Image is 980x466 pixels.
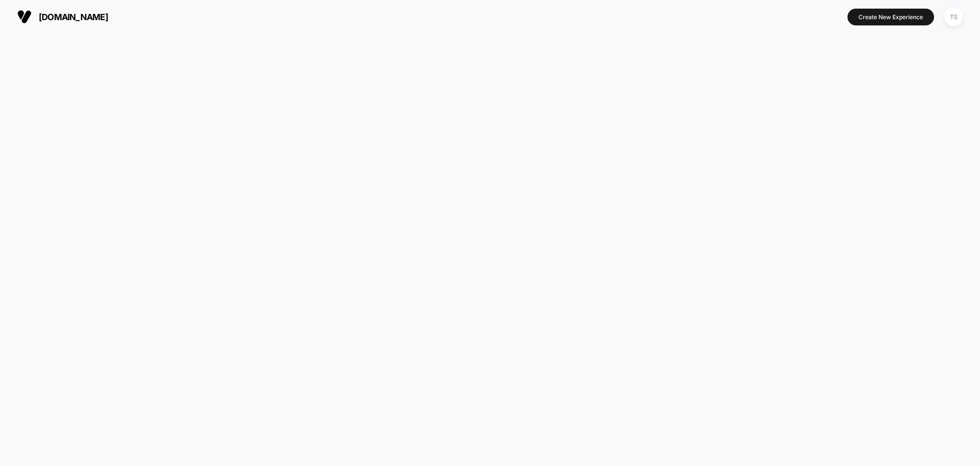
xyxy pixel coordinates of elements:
div: TS [944,8,963,26]
button: [DOMAIN_NAME] [14,9,111,24]
img: Visually logo [17,10,32,24]
button: Create New Experience [847,9,934,25]
span: [DOMAIN_NAME] [39,12,108,22]
button: TS [941,7,966,27]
